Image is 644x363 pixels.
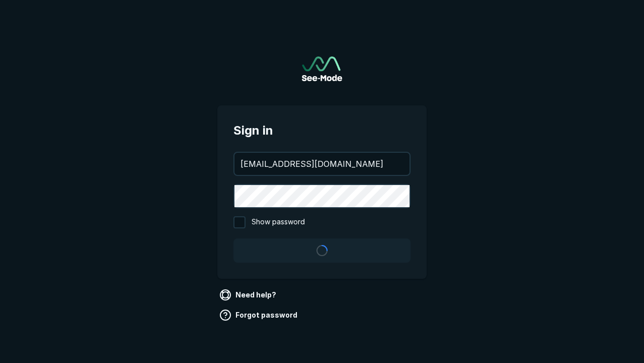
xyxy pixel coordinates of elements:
a: Forgot password [217,307,301,323]
img: See-Mode Logo [302,56,342,81]
span: Show password [252,216,305,228]
a: Go to sign in [302,56,342,81]
span: Sign in [233,122,411,140]
input: your@email.com [234,153,410,175]
a: Need help? [217,287,280,303]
